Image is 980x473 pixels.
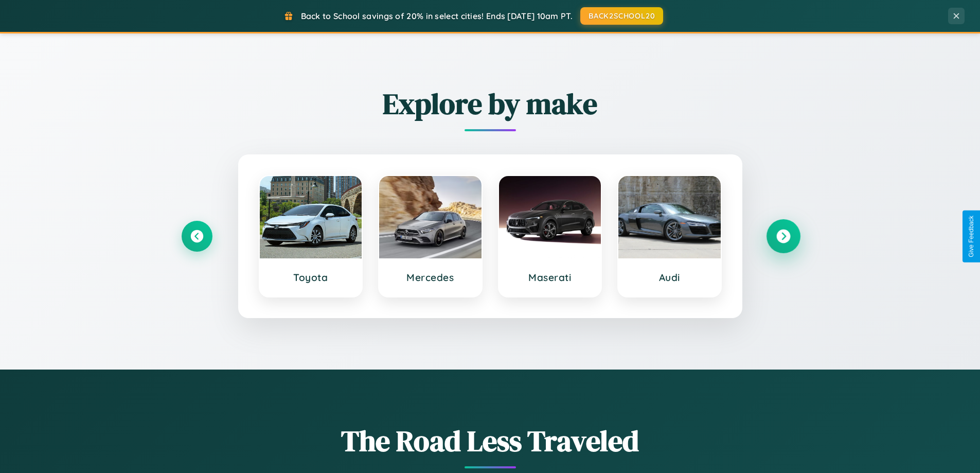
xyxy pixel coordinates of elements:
[968,216,975,257] div: Give Feedback
[509,271,591,284] h3: Maserati
[580,7,663,25] button: BACK2SCHOOL20
[182,84,799,124] h2: Explore by make
[629,271,710,284] h3: Audi
[182,421,799,461] h1: The Road Less Traveled
[270,271,352,284] h3: Toyota
[301,11,573,21] span: Back to School savings of 20% in select cities! Ends [DATE] 10am PT.
[389,271,471,284] h3: Mercedes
